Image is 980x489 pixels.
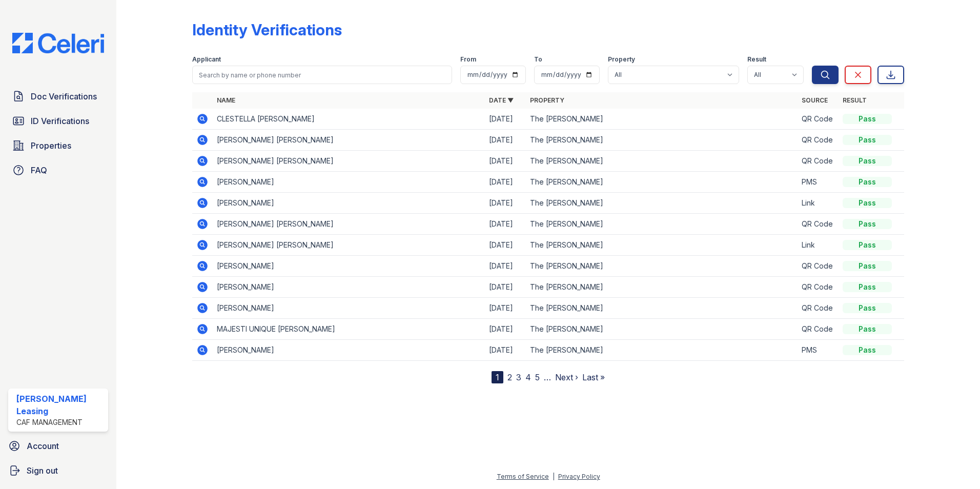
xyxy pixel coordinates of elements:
[516,372,521,382] a: 3
[535,372,540,382] a: 5
[213,130,485,151] td: [PERSON_NAME] [PERSON_NAME]
[843,261,892,271] div: Pass
[485,319,526,340] td: [DATE]
[31,115,89,127] span: ID Verifications
[798,235,839,256] td: Link
[526,319,798,340] td: The [PERSON_NAME]
[843,114,892,124] div: Pass
[798,193,839,214] td: Link
[485,277,526,298] td: [DATE]
[213,235,485,256] td: [PERSON_NAME] [PERSON_NAME]
[192,21,342,39] div: Identity Verifications
[31,164,47,176] span: FAQ
[526,277,798,298] td: The [PERSON_NAME]
[16,417,104,427] div: CAF Management
[192,55,221,64] label: Applicant
[843,219,892,229] div: Pass
[526,214,798,235] td: The [PERSON_NAME]
[213,319,485,340] td: MAJESTI UNIQUE [PERSON_NAME]
[747,55,766,64] label: Result
[485,340,526,361] td: [DATE]
[798,109,839,130] td: QR Code
[213,172,485,193] td: [PERSON_NAME]
[485,298,526,319] td: [DATE]
[485,193,526,214] td: [DATE]
[8,160,108,180] a: FAQ
[530,96,564,104] a: Property
[802,96,828,104] a: Source
[4,33,112,53] img: CE_Logo_Blue-a8612792a0a2168367f1c8372b55b34899dd931a85d93a1a3d3e32e68fde9ad4.png
[213,151,485,172] td: [PERSON_NAME] [PERSON_NAME]
[213,214,485,235] td: [PERSON_NAME] [PERSON_NAME]
[485,214,526,235] td: [DATE]
[213,193,485,214] td: [PERSON_NAME]
[213,109,485,130] td: CLESTELLA [PERSON_NAME]
[798,151,839,172] td: QR Code
[213,277,485,298] td: [PERSON_NAME]
[526,172,798,193] td: The [PERSON_NAME]
[843,282,892,292] div: Pass
[217,96,235,104] a: Name
[798,340,839,361] td: PMS
[553,473,555,480] div: |
[485,130,526,151] td: [DATE]
[843,96,867,104] a: Result
[31,139,71,152] span: Properties
[460,55,476,64] label: From
[213,340,485,361] td: [PERSON_NAME]
[534,55,542,64] label: To
[27,464,58,477] span: Sign out
[4,460,112,481] a: Sign out
[798,130,839,151] td: QR Code
[798,214,839,235] td: QR Code
[485,151,526,172] td: [DATE]
[31,90,97,103] span: Doc Verifications
[798,319,839,340] td: QR Code
[213,298,485,319] td: [PERSON_NAME]
[843,135,892,145] div: Pass
[843,324,892,334] div: Pass
[489,96,514,104] a: Date ▼
[492,371,503,383] div: 1
[485,172,526,193] td: [DATE]
[526,235,798,256] td: The [PERSON_NAME]
[843,240,892,250] div: Pass
[526,151,798,172] td: The [PERSON_NAME]
[497,473,549,480] a: Terms of Service
[608,55,635,64] label: Property
[526,256,798,277] td: The [PERSON_NAME]
[555,372,578,382] a: Next ›
[27,440,59,452] span: Account
[213,256,485,277] td: [PERSON_NAME]
[843,177,892,187] div: Pass
[485,235,526,256] td: [DATE]
[8,86,108,107] a: Doc Verifications
[16,393,104,417] div: [PERSON_NAME] Leasing
[526,298,798,319] td: The [PERSON_NAME]
[582,372,605,382] a: Last »
[526,130,798,151] td: The [PERSON_NAME]
[798,172,839,193] td: PMS
[485,109,526,130] td: [DATE]
[526,193,798,214] td: The [PERSON_NAME]
[526,109,798,130] td: The [PERSON_NAME]
[798,256,839,277] td: QR Code
[843,198,892,208] div: Pass
[8,135,108,156] a: Properties
[525,372,531,382] a: 4
[843,303,892,313] div: Pass
[485,256,526,277] td: [DATE]
[798,298,839,319] td: QR Code
[843,345,892,355] div: Pass
[4,436,112,456] a: Account
[843,156,892,166] div: Pass
[507,372,512,382] a: 2
[192,66,452,84] input: Search by name or phone number
[544,371,551,383] span: …
[558,473,600,480] a: Privacy Policy
[526,340,798,361] td: The [PERSON_NAME]
[798,277,839,298] td: QR Code
[8,111,108,131] a: ID Verifications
